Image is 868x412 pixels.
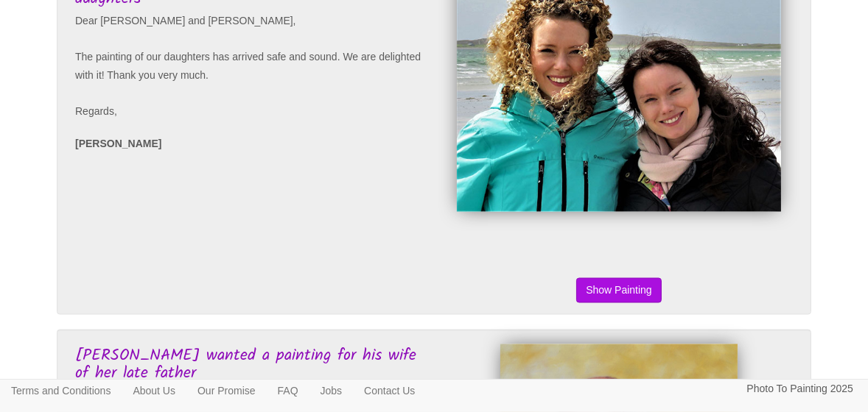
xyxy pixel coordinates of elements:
a: Jobs [309,380,354,402]
a: FAQ [267,380,309,402]
p: Dear [PERSON_NAME] and [PERSON_NAME], The painting of our daughters has arrived safe and sound. W... [75,12,430,120]
a: Our Promise [186,380,267,402]
h3: [PERSON_NAME] wanted a painting for his wife of her late father [75,348,430,383]
p: Photo To Painting 2025 [746,380,853,398]
a: Contact Us [353,380,426,402]
strong: [PERSON_NAME] [75,138,161,149]
a: About Us [122,380,186,402]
